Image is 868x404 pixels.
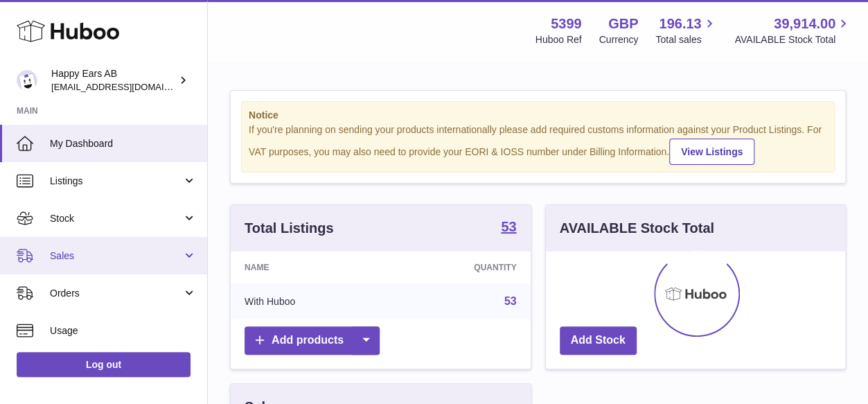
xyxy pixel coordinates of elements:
[734,33,851,46] span: AVAILABLE Stock Total
[50,137,197,150] span: My Dashboard
[669,139,754,165] a: View Listings
[501,220,516,234] strong: 53
[501,220,516,236] a: 53
[774,15,835,33] span: 39,914.00
[245,219,334,238] h3: Total Listings
[389,252,530,283] th: Quantity
[655,15,717,46] a: 196.13 Total sales
[560,219,714,238] h3: AVAILABLE Stock Total
[51,81,204,92] span: [EMAIL_ADDRESS][DOMAIN_NAME]
[17,70,37,91] img: 3pl@happyearsearplugs.com
[245,326,380,355] a: Add products
[551,15,582,33] strong: 5399
[655,33,717,46] span: Total sales
[50,287,182,300] span: Orders
[560,326,637,355] a: Add Stock
[504,295,517,307] a: 53
[608,15,638,33] strong: GBP
[51,67,176,94] div: Happy Ears AB
[50,324,197,337] span: Usage
[734,15,851,46] a: 39,914.00 AVAILABLE Stock Total
[599,33,639,46] div: Currency
[249,123,827,165] div: If you're planning on sending your products internationally please add required customs informati...
[535,33,582,46] div: Huboo Ref
[231,283,389,319] td: With Huboo
[50,212,182,225] span: Stock
[50,249,182,263] span: Sales
[50,175,182,188] span: Listings
[17,352,191,377] a: Log out
[231,252,389,283] th: Name
[249,109,827,122] strong: Notice
[659,15,701,33] span: 196.13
